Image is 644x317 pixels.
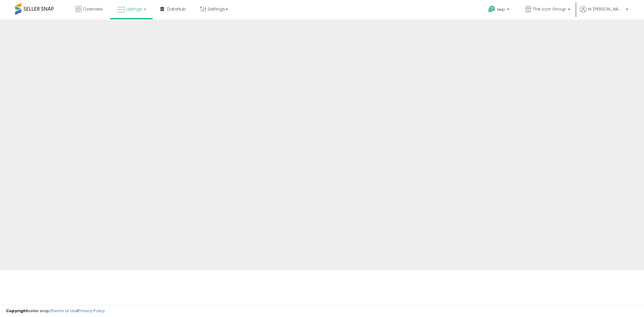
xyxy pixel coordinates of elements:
[167,6,186,12] span: DataHub
[533,6,566,12] span: The Icon Group
[126,6,142,12] span: Listings
[83,6,103,12] span: Overview
[580,6,628,20] a: Hi [PERSON_NAME]
[488,5,495,13] i: Get Help
[497,7,505,12] span: Help
[588,6,624,12] span: Hi [PERSON_NAME]
[483,1,515,20] a: Help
